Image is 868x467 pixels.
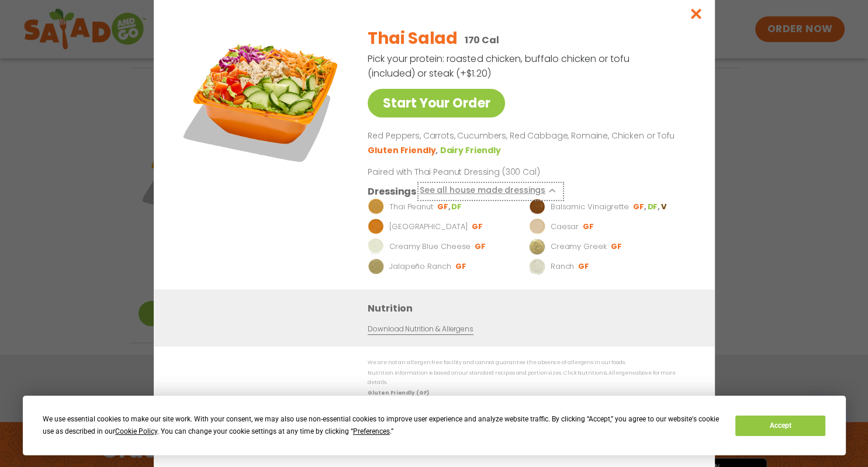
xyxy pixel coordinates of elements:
img: Dressing preview image for Caesar [529,219,545,235]
p: We are not an allergen free facility and cannot guarantee the absence of allergens in our foods. [368,358,691,367]
li: GF [437,202,451,212]
a: Start Your Order [368,89,505,117]
p: Caesar [550,221,578,233]
img: Dressing preview image for Ranch [529,258,545,275]
p: Red Peppers, Carrots, Cucumbers, Red Cabbage, Romaine, Chicken or Tofu [368,129,687,143]
h3: Dressings [368,184,416,199]
img: Dressing preview image for Creamy Greek [529,238,545,255]
p: Nutrition information is based on our standard recipes and portion sizes. Click Nutrition & Aller... [368,369,691,387]
li: Dairy Friendly [440,144,503,157]
img: Dressing preview image for Creamy Blue Cheese [368,238,384,255]
a: Download Nutrition & Allergens [368,324,473,335]
li: GF [475,241,487,252]
button: Accept [735,416,825,436]
p: Jalapeño Ranch [389,261,451,272]
li: DF [451,202,463,212]
li: GF [472,222,484,232]
img: Dressing preview image for Balsamic Vinaigrette [529,199,545,215]
li: GF [578,261,590,272]
div: Cookie Consent Prompt [23,396,846,455]
img: Dressing preview image for BBQ Ranch [368,219,384,235]
li: GF [610,241,623,252]
p: Creamy Greek [550,241,606,252]
div: We use essential cookies to make our site work. With your consent, we may also use non-essential ... [43,413,721,438]
h3: Nutrition [368,301,697,316]
li: GF [632,202,646,212]
p: Pick your protein: roasted chicken, buffalo chicken or tofu (included) or steak (+$1.20) [368,51,631,81]
p: Paired with Thai Peanut Dressing (300 Cal) [368,166,584,178]
strong: Gluten Friendly (GF) [368,389,428,396]
li: DF [647,202,660,212]
p: Balsamic Vinaigrette [550,201,628,213]
p: [GEOGRAPHIC_DATA] [389,221,467,233]
img: Featured product photo for Thai Salad [180,18,344,181]
li: GF [455,261,467,272]
p: 170 Cal [464,33,499,47]
li: Gluten Friendly [368,144,440,157]
p: Thai Peanut [389,201,433,213]
p: Creamy Blue Cheese [389,241,470,252]
span: Cookie Policy [115,427,157,435]
img: Dressing preview image for Thai Peanut [368,199,384,215]
h2: Thai Salad [368,26,457,51]
li: V [660,202,667,212]
span: Preferences [353,427,390,435]
p: Ranch [550,261,574,272]
li: GF [583,222,595,232]
button: See all house made dressings [419,184,561,199]
img: Dressing preview image for Jalapeño Ranch [368,258,384,275]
